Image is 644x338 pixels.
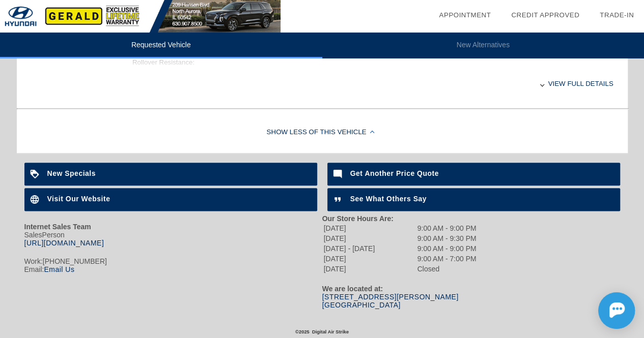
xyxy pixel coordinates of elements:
[24,188,47,211] img: ic_language_white_24dp_2x.png
[417,234,477,243] td: 9:00 AM - 9:30 PM
[323,254,416,263] td: [DATE]
[24,239,104,247] a: [URL][DOMAIN_NAME]
[43,257,107,265] span: [PHONE_NUMBER]
[350,195,427,203] b: See What Others Say
[24,163,47,186] img: ic_loyalty_white_24dp_2x.png
[323,264,416,273] td: [DATE]
[327,163,350,186] img: ic_mode_comment_white_24dp_2x.png
[24,265,322,273] div: Email:
[322,293,459,309] a: [STREET_ADDRESS][PERSON_NAME][GEOGRAPHIC_DATA]
[350,169,439,177] b: Get Another Price Quote
[322,285,383,293] strong: We are located at:
[417,244,477,253] td: 9:00 AM - 9:00 PM
[327,188,350,211] img: ic_format_quote_white_24dp_2x.png
[47,195,110,203] b: Visit Our Website
[24,257,322,265] div: Work:
[439,11,491,19] a: Appointment
[417,254,477,263] td: 9:00 AM - 7:00 PM
[24,231,322,247] div: SalesPerson
[511,11,579,19] a: Credit Approved
[17,112,628,153] div: Show Less of this Vehicle
[600,11,634,19] a: Trade-In
[323,224,416,233] td: [DATE]
[323,244,416,253] td: [DATE] - [DATE]
[327,163,620,186] a: Get Another Price Quote
[417,224,477,233] td: 9:00 AM - 9:00 PM
[327,188,620,211] a: See What Others Say
[24,223,91,231] strong: Internet Sales Team
[44,265,74,273] a: Email Us
[24,188,317,211] a: Visit Our Website
[24,163,317,186] a: New Specials
[323,234,416,243] td: [DATE]
[132,71,613,96] div: View full details
[552,283,644,338] iframe: Chat Assistance
[47,169,96,177] b: New Specials
[322,214,394,223] strong: Our Store Hours Are:
[417,264,477,273] td: Closed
